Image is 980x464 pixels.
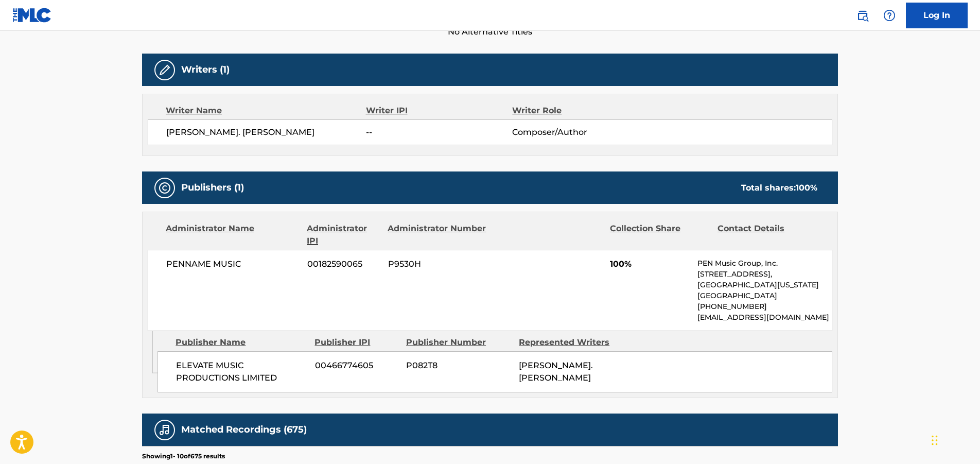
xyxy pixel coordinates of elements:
[166,222,299,247] div: Administrator Name
[883,9,896,22] img: help
[388,222,487,247] div: Administrator Number
[519,360,593,383] span: [PERSON_NAME]. [PERSON_NAME]
[159,424,171,436] img: Matched Recordings
[406,359,511,372] span: P082T8
[388,258,488,270] span: P9530H
[315,359,398,372] span: 00466774605
[181,182,244,194] h5: Publishers (1)
[697,280,832,290] p: [GEOGRAPHIC_DATA][US_STATE]
[166,258,300,270] span: PENNAME MUSIC
[12,8,52,23] img: MLC Logo
[366,126,512,139] span: --
[796,183,817,193] span: 100 %
[610,258,690,270] span: 100%
[697,312,832,323] p: [EMAIL_ADDRESS][DOMAIN_NAME]
[159,64,171,76] img: Writers
[741,182,817,194] div: Total shares:
[856,9,869,22] img: search
[717,222,817,247] div: Contact Details
[181,424,307,436] h5: Matched Recordings (675)
[932,425,938,456] div: Drag
[512,126,645,139] span: Composer/Author
[519,336,624,349] div: Represented Writers
[879,5,900,26] div: Help
[697,290,832,301] p: [GEOGRAPHIC_DATA]
[181,64,230,76] h5: Writers (1)
[166,126,366,139] span: [PERSON_NAME]. [PERSON_NAME]
[697,269,832,280] p: [STREET_ADDRESS],
[512,105,645,117] div: Writer Role
[697,258,832,269] p: PEN Music Group, Inc.
[159,182,171,194] img: Publishers
[307,222,380,247] div: Administrator IPI
[176,336,307,349] div: Publisher Name
[929,415,980,464] iframe: Chat Widget
[697,301,832,312] p: [PHONE_NUMBER]
[906,3,968,28] a: Log In
[176,359,307,384] span: ELEVATE MUSIC PRODUCTIONS LIMITED
[142,26,838,38] span: No Alternative Titles
[852,5,873,26] a: Public Search
[366,105,513,117] div: Writer IPI
[142,452,225,461] p: Showing 1 - 10 of 675 results
[314,336,398,349] div: Publisher IPI
[610,222,710,247] div: Collection Share
[166,105,366,117] div: Writer Name
[406,336,511,349] div: Publisher Number
[307,258,380,270] span: 00182590065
